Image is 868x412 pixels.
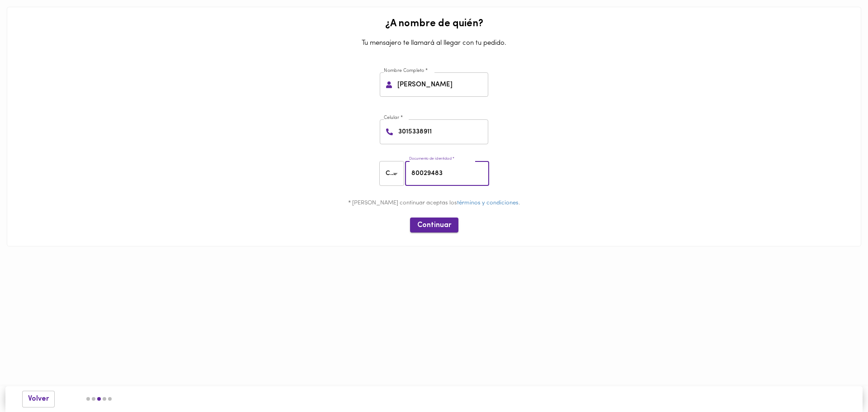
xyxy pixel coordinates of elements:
a: términos y condiciones [457,200,519,206]
iframe: Messagebird Livechat Widget [816,360,859,403]
span: Continuar [417,221,451,230]
p: Tu mensajero te llamará al llegar con tu pedido. [14,34,854,52]
input: Pepito Perez [396,72,488,97]
button: Continuar [410,218,458,232]
p: * [PERSON_NAME] continuar aceptas los . [14,199,854,208]
div: CC [379,161,407,186]
h2: ¿A nombre de quién? [14,19,854,29]
input: 3173536843 [396,119,488,144]
span: Volver [28,395,49,403]
button: Volver [22,391,55,407]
